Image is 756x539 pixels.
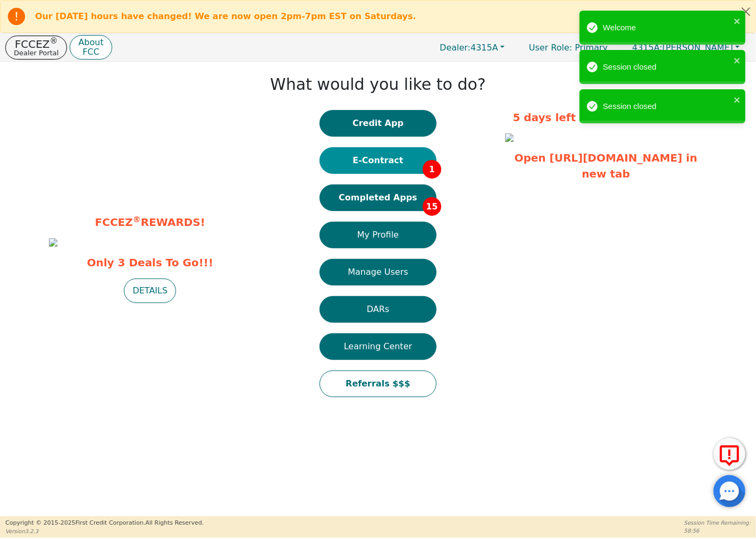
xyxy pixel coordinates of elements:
[133,215,141,224] sup: ®
[440,43,471,53] span: Dealer:
[145,519,204,526] span: All Rights Reserved.
[14,49,58,56] p: Dealer Portal
[684,527,751,535] p: 58:56
[70,35,112,60] button: AboutFCC
[320,222,436,248] button: My Profile
[529,43,572,53] span: User Role :
[734,54,741,66] button: close
[5,527,204,535] p: Version 3.2.3
[270,75,486,94] h1: What would you like to do?
[320,184,436,211] button: Completed Apps15
[35,11,416,21] b: Our [DATE] hours have changed! We are now open 2pm-7pm EST on Saturdays.
[320,296,436,323] button: DARs
[49,238,57,247] img: 95b2465d-fad8-453d-9753-3605b5a63d75
[423,160,441,179] span: 1
[320,259,436,285] button: Manage Users
[5,36,67,60] button: FCCEZ®Dealer Portal
[320,370,436,397] button: Referrals $$$
[78,38,103,47] p: About
[423,197,441,216] span: 15
[14,39,58,49] p: FCCEZ
[603,61,730,73] div: Session closed
[320,333,436,360] button: Learning Center
[49,214,251,230] p: FCCEZ REWARDS!
[734,94,741,106] button: close
[603,100,730,113] div: Session closed
[713,438,745,470] button: Report Error to FCC
[518,37,618,58] p: Primary
[320,110,436,137] button: Credit App
[124,279,176,303] button: DETAILS
[736,1,755,22] button: Close alert
[440,43,498,53] span: 4315A
[515,151,698,180] a: Open [URL][DOMAIN_NAME] in new tab
[505,110,707,125] p: 5 days left in promotion period
[518,37,618,58] a: User Role: Primary
[320,147,436,174] button: E-Contract1
[49,255,251,271] span: Only 3 Deals To Go!!!
[603,22,730,34] div: Welcome
[684,519,751,527] p: Session Time Remaining:
[5,519,204,528] p: Copyright © 2015- 2025 First Credit Corporation.
[429,39,516,56] button: Dealer:4315A
[50,36,58,46] sup: ®
[734,15,741,27] button: close
[78,48,103,56] p: FCC
[505,133,514,142] img: 4c61c180-3d06-42fb-ad98-4656f90841a9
